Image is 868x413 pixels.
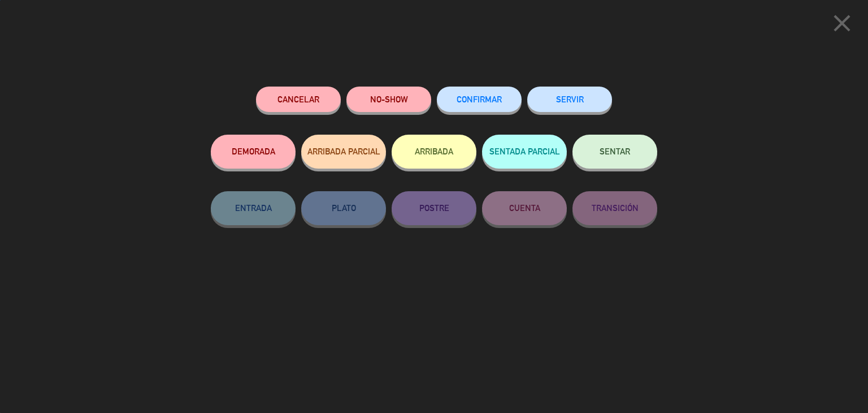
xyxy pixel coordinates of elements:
button: close [824,8,860,42]
button: ARRIBADA PARCIAL [301,135,386,169]
button: POSTRE [392,191,476,225]
button: SENTAR [572,135,657,169]
span: ARRIBADA PARCIAL [307,147,380,156]
button: ENTRADA [211,191,296,225]
button: SERVIR [527,87,612,112]
i: close [828,9,856,37]
button: TRANSICIÓN [572,191,657,225]
button: SENTADA PARCIAL [482,135,567,169]
button: Cancelar [256,87,341,112]
button: ARRIBADA [392,135,476,169]
button: NO-SHOW [346,87,431,112]
button: DEMORADA [211,135,296,169]
span: CONFIRMAR [457,94,502,104]
span: SENTAR [600,147,630,156]
button: CONFIRMAR [437,87,522,112]
button: PLATO [301,191,386,225]
button: CUENTA [482,191,567,225]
